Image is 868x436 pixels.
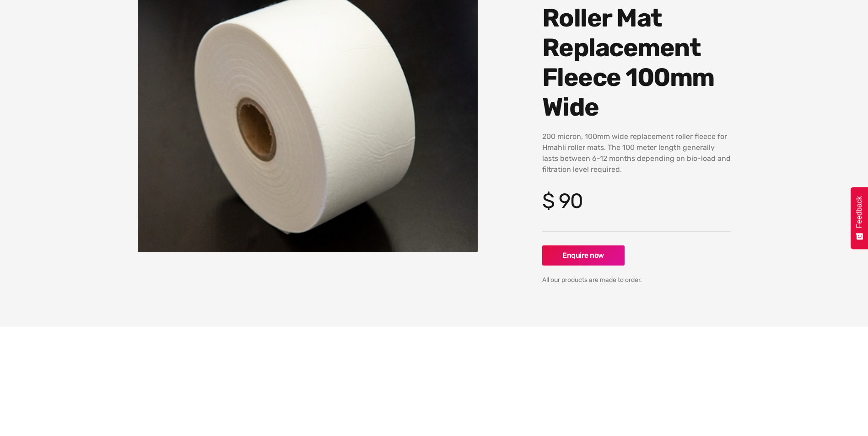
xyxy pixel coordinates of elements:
[542,3,731,122] h1: Roller Mat Replacement Fleece 100mm Wide
[542,275,731,286] div: All our products are made to order.
[855,196,863,228] span: Feedback
[851,187,868,249] button: Feedback - Show survey
[542,245,625,266] a: Enquire now
[542,189,731,213] h4: $ 90
[542,131,731,175] p: 200 micron, 100mm wide replacement roller fleece for Hmahli roller mats. The 100 meter length gen...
